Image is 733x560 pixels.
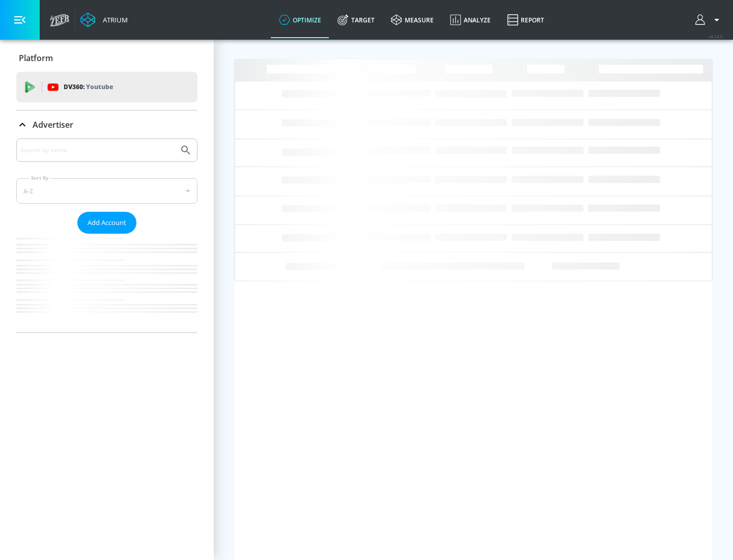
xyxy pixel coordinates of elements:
a: Report [499,2,552,38]
nav: list of Advertiser [16,234,198,332]
a: Analyze [442,2,499,38]
a: optimize [271,2,329,38]
div: Advertiser [16,110,198,139]
a: Target [329,2,383,38]
div: A-Z [16,178,198,204]
a: Atrium [80,12,128,27]
div: DV360: Youtube [16,72,198,102]
p: Platform [19,52,53,64]
div: Atrium [99,15,128,24]
p: DV360: [64,81,113,93]
button: Add Account [77,212,136,234]
label: Sort By [29,175,51,181]
input: Search by name [20,144,175,157]
div: Platform [16,44,198,72]
p: Youtube [86,81,113,92]
a: measure [383,2,442,38]
span: v 4.24.0 [709,34,723,39]
div: Advertiser [16,138,198,332]
span: Add Account [88,217,126,229]
p: Advertiser [33,119,73,130]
